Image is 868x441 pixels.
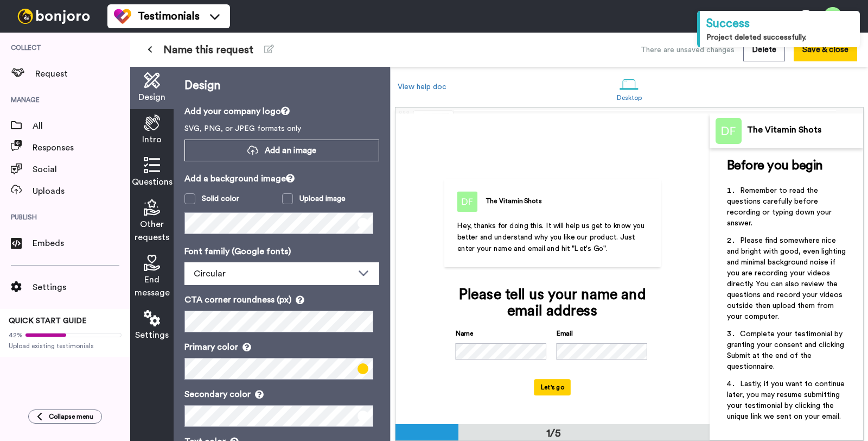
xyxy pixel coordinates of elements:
[457,222,647,253] span: Hey, thanks for doing this. It will help us get to know you better and understand why you like ou...
[706,15,853,32] div: Success
[184,293,379,306] p: CTA corner roundness (px)
[184,172,379,185] p: Add a background image
[184,140,379,161] button: Add an image
[33,163,130,176] span: Social
[534,379,571,395] button: Let's go
[184,341,379,354] p: Primary color
[184,388,379,401] p: Secondary color
[486,196,541,206] div: The Vitamin Shots
[33,141,130,154] span: Responses
[527,426,579,441] div: 1/5
[747,125,863,135] div: The Vitamin Shots
[557,329,573,338] label: Email
[9,331,23,339] span: 42%
[135,218,169,244] span: Other requests
[9,317,87,325] span: QUICK START GUIDE
[138,9,200,24] span: Testimonials
[456,287,649,319] div: Please tell us your name and email address
[727,237,848,320] span: Please find somewhere nice and bright with good, even lighting and minimal background noise if yo...
[9,342,122,350] span: Upload existing testimonials
[184,123,379,134] p: SVG, PNG, or JPEG formats only
[194,269,226,278] span: Circular
[727,380,847,420] span: Lastly, if you want to continue later, you may resume submitting your testimonial by clicking the...
[33,237,130,250] span: Embeds
[33,185,130,198] span: Uploads
[132,175,173,188] span: Questions
[706,32,853,43] div: Project deleted successfully.
[716,118,742,144] img: Profile Image
[163,42,253,58] span: Name this request
[135,329,169,342] span: Settings
[33,281,130,294] span: Settings
[265,145,316,156] span: Add an image
[184,105,379,118] p: Add your company logo
[114,8,131,25] img: tm-color.svg
[138,91,165,104] span: Design
[611,70,648,107] a: Desktop
[13,9,94,24] img: bj-logo-header-white.svg
[727,159,823,172] span: Before you begin
[184,245,379,258] p: Font family (Google fonts)
[49,412,93,421] span: Collapse menu
[617,94,642,102] div: Desktop
[398,83,446,91] a: View help doc
[202,193,239,204] div: Solid color
[135,273,170,299] span: End message
[184,78,379,94] p: Design
[641,45,735,55] div: There are unsaved changes
[142,133,162,146] span: Intro
[727,187,834,227] span: Remember to read the questions carefully before recording or typing down your answer.
[727,330,846,370] span: Complete your testimonial by granting your consent and clicking Submit at the end of the question...
[299,193,346,204] div: Upload image
[456,329,474,338] label: Name
[33,119,130,133] span: All
[28,409,102,424] button: Collapse menu
[35,67,130,80] span: Request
